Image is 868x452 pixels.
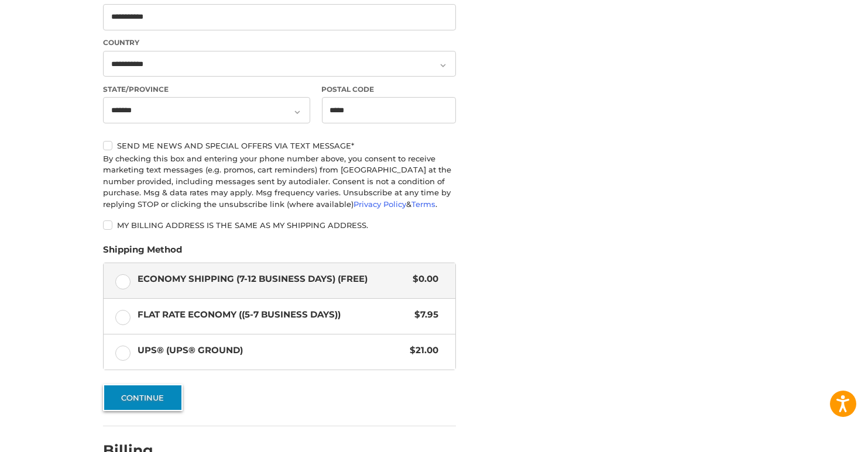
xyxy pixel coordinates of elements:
[138,308,409,322] span: Flat Rate Economy ((5-7 Business Days))
[103,37,456,48] label: Country
[404,344,438,357] span: $21.00
[771,420,868,452] iframe: Google Customer Reviews
[103,153,456,211] div: By checking this box and entering your phone number above, you consent to receive marketing text ...
[138,344,404,357] span: UPS® (UPS® Ground)
[103,243,182,262] legend: Shipping Method
[411,199,435,209] a: Terms
[354,199,406,209] a: Privacy Policy
[322,84,457,95] label: Postal Code
[103,84,310,95] label: State/Province
[138,272,407,286] span: Economy Shipping (7-12 Business Days) (Free)
[103,141,456,150] label: Send me news and special offers via text message*
[409,308,438,322] span: $7.95
[407,272,438,286] span: $0.00
[103,384,183,411] button: Continue
[103,220,456,230] label: My billing address is the same as my shipping address.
